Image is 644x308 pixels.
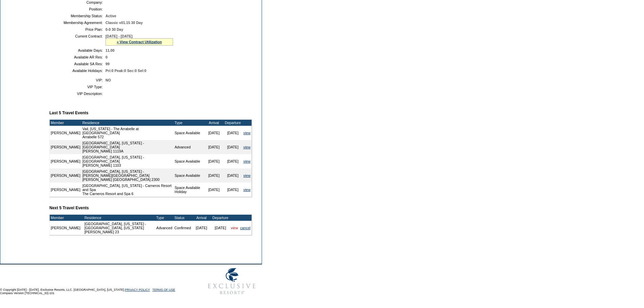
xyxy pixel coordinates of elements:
[52,62,103,66] td: Available SA Res:
[174,183,205,197] td: Space Available Holiday
[50,154,81,168] td: [PERSON_NAME]
[50,120,81,126] td: Member
[84,215,156,221] td: Residence
[84,221,156,235] td: [GEOGRAPHIC_DATA], [US_STATE] - [GEOGRAPHIC_DATA], [US_STATE] [PERSON_NAME] 23
[231,226,238,230] a: view
[152,288,175,291] a: TERMS OF USE
[211,221,230,235] td: [DATE]
[223,183,242,197] td: [DATE]
[81,154,174,168] td: [GEOGRAPHIC_DATA], [US_STATE] - [GEOGRAPHIC_DATA] [PERSON_NAME] 1103
[243,145,251,149] a: view
[155,215,173,221] td: Type
[205,183,223,197] td: [DATE]
[173,221,192,235] td: Confirmed
[192,221,211,235] td: [DATE]
[52,85,103,89] td: VIP Type:
[50,140,81,154] td: [PERSON_NAME]
[205,154,223,168] td: [DATE]
[49,206,89,210] b: Next 5 Travel Events
[173,215,192,221] td: Status
[174,154,205,168] td: Space Available
[105,21,143,25] span: Classic v01.15 30 Day
[192,215,211,221] td: Arrival
[52,55,103,59] td: Available AR Res:
[174,126,205,140] td: Space Available
[125,288,150,291] a: PRIVACY POLICY
[223,140,242,154] td: [DATE]
[223,168,242,183] td: [DATE]
[50,183,81,197] td: [PERSON_NAME]
[81,120,174,126] td: Residence
[52,48,103,52] td: Available Days:
[174,168,205,183] td: Space Available
[105,34,133,38] span: [DATE] - [DATE]
[81,168,174,183] td: [GEOGRAPHIC_DATA], [US_STATE] - [PERSON_NAME][GEOGRAPHIC_DATA] [PERSON_NAME] [GEOGRAPHIC_DATA] 2300
[243,173,251,177] a: view
[81,126,174,140] td: Vail, [US_STATE] - The Arrabelle at [GEOGRAPHIC_DATA] Arrabelle 572
[105,27,123,31] span: 0-0 30 Day
[49,111,88,115] b: Last 5 Travel Events
[205,120,223,126] td: Arrival
[50,221,81,235] td: [PERSON_NAME]
[105,69,146,73] span: Pri:0 Peak:0 Sec:0 Sel:0
[52,21,103,25] td: Membership Agreement:
[52,34,103,46] td: Current Contract:
[105,78,111,82] span: NO
[240,226,251,230] a: cancel
[52,14,103,18] td: Membership Status:
[174,120,205,126] td: Type
[105,14,116,18] span: Active
[52,92,103,96] td: VIP Description:
[211,215,230,221] td: Departure
[155,221,173,235] td: Advanced
[81,183,174,197] td: [GEOGRAPHIC_DATA], [US_STATE] - Carneros Resort and Spa The Carneros Resort and Spa 6
[105,55,108,59] span: 0
[223,126,242,140] td: [DATE]
[52,69,103,73] td: Available Holidays:
[243,131,251,135] a: view
[105,62,110,66] span: 99
[243,188,251,192] a: view
[117,40,162,44] a: » View Contract Utilization
[205,126,223,140] td: [DATE]
[52,27,103,31] td: Price Plan:
[52,7,103,11] td: Position:
[52,0,103,4] td: Company:
[81,140,174,154] td: [GEOGRAPHIC_DATA], [US_STATE] - [GEOGRAPHIC_DATA] [PERSON_NAME] 1119A
[105,48,115,52] span: 11.00
[205,168,223,183] td: [DATE]
[50,215,81,221] td: Member
[174,140,205,154] td: Advanced
[50,126,81,140] td: [PERSON_NAME]
[205,140,223,154] td: [DATE]
[50,168,81,183] td: [PERSON_NAME]
[201,264,262,298] img: Exclusive Resorts
[223,120,242,126] td: Departure
[243,159,251,163] a: view
[52,78,103,82] td: VIP:
[223,154,242,168] td: [DATE]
